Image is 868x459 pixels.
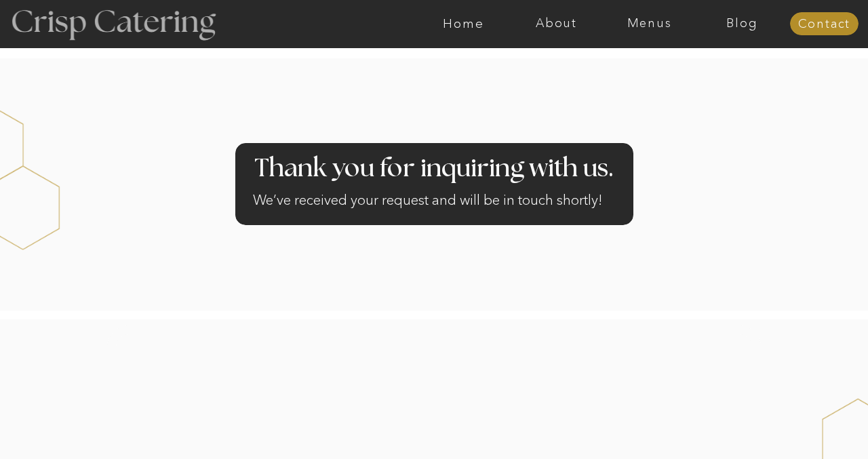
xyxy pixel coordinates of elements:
[253,190,615,216] h2: We’ve received your request and will be in touch shortly!
[510,17,603,31] a: About
[603,17,696,31] a: Menus
[252,156,616,182] h2: Thank you for inquiring with us.
[417,17,510,31] a: Home
[696,17,789,31] a: Blog
[790,18,859,31] a: Contact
